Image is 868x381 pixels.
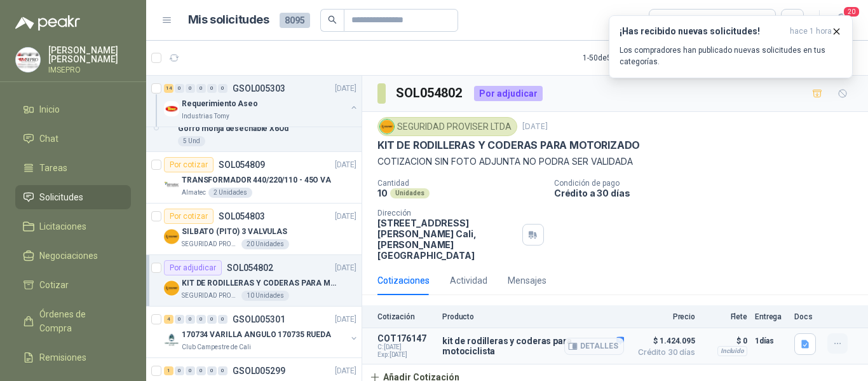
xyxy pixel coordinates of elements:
[233,366,285,375] p: GSOL005299
[474,86,543,101] div: Por adjudicar
[207,315,217,324] div: 0
[15,156,131,180] a: Tareas
[178,123,288,135] p: Gorro monja desechable X6Ud
[241,291,289,301] div: 10 Unidades
[377,209,517,218] p: Dirección
[146,204,362,255] a: Por cotizarSOL054803[DATE] Company LogoSILBATO (PITO) 3 VALVULASSEGURIDAD PROVISER LTDA20 Unidades
[196,315,206,324] div: 0
[15,127,131,151] a: Chat
[208,188,252,198] div: 2 Unidades
[717,346,747,356] div: Incluido
[554,179,863,188] p: Condición de pago
[377,117,517,136] div: SEGURIDAD PROVISER LTDA
[196,366,206,375] div: 0
[15,97,131,121] a: Inicio
[48,66,131,74] p: IMSEPRO
[182,111,229,121] p: Industrias Tomy
[182,226,287,238] p: SILBATO (PITO) 3 VALVULAS
[15,302,131,340] a: Órdenes de Compra
[755,312,787,321] p: Entrega
[188,11,269,29] h1: Mis solicitudes
[15,345,131,370] a: Remisiones
[377,343,435,351] span: C: [DATE]
[164,281,179,296] img: Company Logo
[335,262,356,274] p: [DATE]
[328,15,337,24] span: search
[657,13,684,27] div: Todas
[164,81,359,121] a: 14 0 0 0 0 0 GSOL005303[DATE] Company LogoRequerimiento AseoIndustrias Tomy
[377,218,517,261] p: [STREET_ADDRESS][PERSON_NAME] Cali , [PERSON_NAME][GEOGRAPHIC_DATA]
[182,329,331,341] p: 170734 VARILLA ANGULO 170735 RUEDA
[335,159,356,171] p: [DATE]
[196,84,206,93] div: 0
[227,263,273,272] p: SOL054802
[335,83,356,95] p: [DATE]
[218,366,227,375] div: 0
[790,26,832,37] span: hace 1 hora
[164,315,173,324] div: 4
[164,332,179,347] img: Company Logo
[620,45,842,67] p: Los compradores han publicado nuevas solicitudes en tus categorías.
[377,179,544,188] p: Cantidad
[39,190,83,204] span: Solicitudes
[164,157,214,172] div: Por cotizar
[164,84,173,93] div: 14
[178,136,205,146] div: 5 Und
[39,249,98,263] span: Negociaciones
[39,278,69,292] span: Cotizar
[39,219,86,233] span: Licitaciones
[233,84,285,93] p: GSOL005303
[39,350,86,364] span: Remisiones
[280,13,310,28] span: 8095
[755,333,787,349] p: 1 días
[377,188,388,198] p: 10
[186,84,195,93] div: 0
[175,315,184,324] div: 0
[508,274,546,287] div: Mensajes
[182,277,340,289] p: KIT DE RODILLERAS Y CODERAS PARA MOTORIZADO
[609,15,853,78] button: ¡Has recibido nuevas solicitudes!hace 1 hora Los compradores han publicado nuevas solicitudes en ...
[146,255,362,307] a: Por adjudicarSOL054802[DATE] Company LogoKIT DE RODILLERAS Y CODERAS PARA MOTORIZADOSEGURIDAD PRO...
[182,174,331,186] p: TRANSFORMADOR 440/220/110 - 45O VA
[182,239,239,249] p: SEGURIDAD PROVISER LTDA
[219,160,265,169] p: SOL054809
[39,161,67,175] span: Tareas
[175,84,184,93] div: 0
[39,307,119,335] span: Órdenes de Compra
[39,132,58,146] span: Chat
[335,314,356,326] p: [DATE]
[218,315,227,324] div: 0
[335,211,356,223] p: [DATE]
[241,239,289,249] div: 20 Unidades
[218,84,227,93] div: 0
[164,229,179,244] img: Company Logo
[522,121,548,133] p: [DATE]
[15,244,131,268] a: Negociaciones
[164,312,359,352] a: 4 0 0 0 0 0 GSOL005301[DATE] Company Logo170734 VARILLA ANGULO 170735 RUEDAClub Campestre de Cali
[377,333,435,343] p: COT176147
[186,315,195,324] div: 0
[390,188,430,198] div: Unidades
[48,46,131,64] p: [PERSON_NAME] [PERSON_NAME]
[39,102,60,116] span: Inicio
[16,48,40,72] img: Company Logo
[703,312,747,321] p: Flete
[632,312,695,321] p: Precio
[164,177,179,193] img: Company Logo
[164,366,173,375] div: 1
[620,26,785,37] h3: ¡Has recibido nuevas solicitudes!
[377,274,430,287] div: Cotizaciones
[396,83,464,103] h3: SOL054802
[632,349,695,356] span: Crédito 30 días
[15,15,80,31] img: Logo peakr
[583,48,665,68] div: 1 - 50 de 5478
[380,120,394,134] img: Company Logo
[182,188,206,198] p: Almatec
[554,188,863,198] p: Crédito a 30 días
[564,338,624,355] button: Detalles
[182,98,258,110] p: Requerimiento Aseo
[377,155,853,169] p: COTIZACION SIN FOTO ADJUNTA NO PODRA SER VALIDADA
[207,366,217,375] div: 0
[632,333,695,349] span: $ 1.424.095
[146,152,362,204] a: Por cotizarSOL054809[DATE] Company LogoTRANSFORMADOR 440/220/110 - 45O VAAlmatec2 Unidades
